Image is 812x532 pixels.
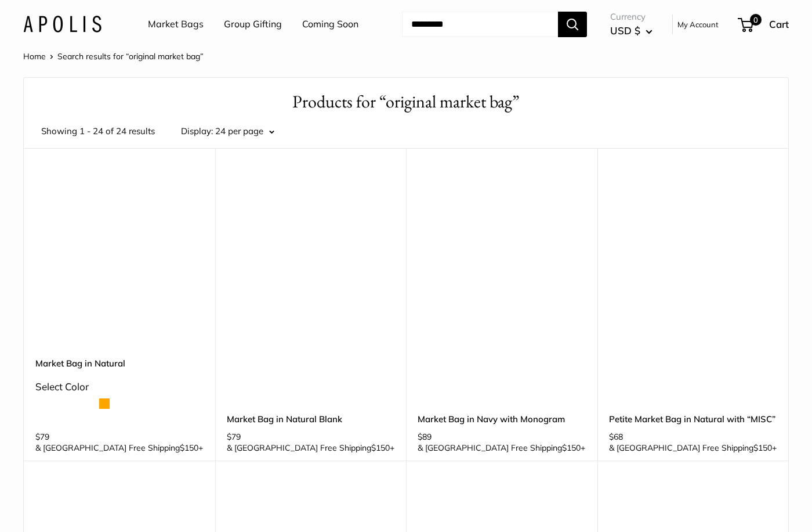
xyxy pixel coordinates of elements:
[750,14,762,26] span: 0
[609,177,777,346] a: Petite Market Bag in Natural with “MISC”Petite Market Bag in Natural with “MISC”
[148,16,204,33] a: Market Bags
[610,24,640,37] span: USD $
[302,16,358,33] a: Coming Soon
[224,16,282,33] a: Group Gifting
[418,412,586,426] a: Market Bag in Navy with Monogram
[180,443,198,453] span: $150
[35,432,49,442] span: $79
[23,16,101,33] img: Apolis
[181,123,213,139] label: Display:
[402,12,558,37] input: Search...
[609,412,777,426] a: Petite Market Bag in Natural with “MISC”
[609,444,777,452] span: & [GEOGRAPHIC_DATA] Free Shipping +
[418,177,586,346] a: Market Bag in Navy with MonogramMarket Bag in Navy with Monogram
[23,49,204,64] nav: Breadcrumb
[35,177,204,346] a: Market Bag in NaturalMarket Bag in Natural
[610,9,652,25] span: Currency
[739,15,789,34] a: 0 Cart
[227,444,394,452] span: & [GEOGRAPHIC_DATA] Free Shipping +
[35,444,203,452] span: & [GEOGRAPHIC_DATA] Free Shipping +
[371,443,390,453] span: $150
[769,18,789,30] span: Cart
[227,177,395,346] a: description_Perfect for any art project. Kids hand prints anyone?Market Bag in Natural Blank
[562,443,581,453] span: $150
[753,443,772,453] span: $150
[215,125,263,136] span: 24 per page
[35,378,204,396] div: Select Color
[57,51,204,62] span: Search results for “original market bag”
[610,21,652,40] button: USD $
[35,357,204,370] a: Market Bag in Natural
[418,432,432,442] span: $89
[609,432,623,442] span: $68
[23,51,46,62] a: Home
[677,17,719,31] a: My Account
[41,123,155,139] span: Showing 1 - 24 of 24 results
[227,412,395,426] a: Market Bag in Natural Blank
[558,12,587,37] button: Search
[41,89,771,114] h1: Products for “original market bag”
[418,444,585,452] span: & [GEOGRAPHIC_DATA] Free Shipping +
[215,123,274,139] button: 24 per page
[227,432,241,442] span: $79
